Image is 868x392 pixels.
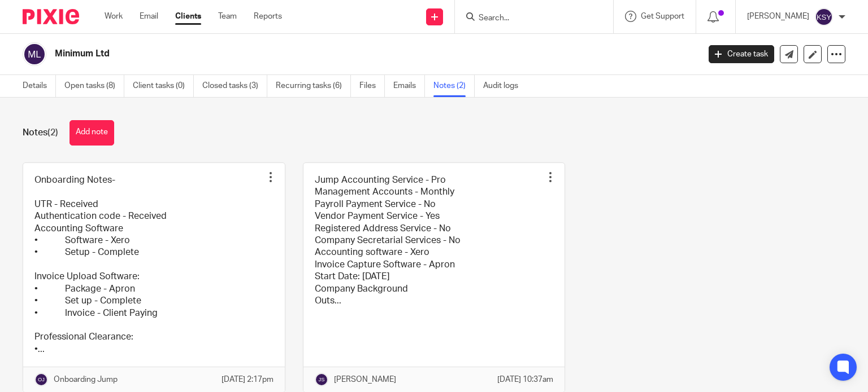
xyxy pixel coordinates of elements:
a: Recurring tasks (6) [276,75,351,97]
span: Get Support [641,12,684,20]
p: [DATE] 2:17pm [222,374,274,385]
p: Onboarding Jump [54,374,118,385]
a: Email [140,11,158,22]
a: Client tasks (0) [133,75,194,97]
a: Create task [709,45,774,63]
a: Clients [175,11,201,22]
a: Emails [393,75,425,97]
a: Files [359,75,385,97]
a: Notes (2) [433,75,475,97]
p: [DATE] 10:37am [497,374,553,385]
img: svg%3E [34,373,48,386]
h1: Notes [23,127,58,139]
a: Details [23,75,56,97]
img: svg%3E [815,8,833,26]
p: [PERSON_NAME] [334,374,396,385]
input: Search [478,14,579,24]
h2: Minimum Ltd [55,48,565,60]
img: Pixie [23,9,79,24]
a: Team [218,11,237,22]
a: Audit logs [483,75,527,97]
a: Closed tasks (3) [202,75,267,97]
img: svg%3E [23,42,46,66]
p: [PERSON_NAME] [747,11,809,22]
a: Reports [254,11,282,22]
button: Add note [70,120,114,146]
a: Open tasks (8) [64,75,124,97]
span: (2) [47,128,58,137]
img: svg%3E [315,373,328,386]
a: Work [105,11,123,22]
